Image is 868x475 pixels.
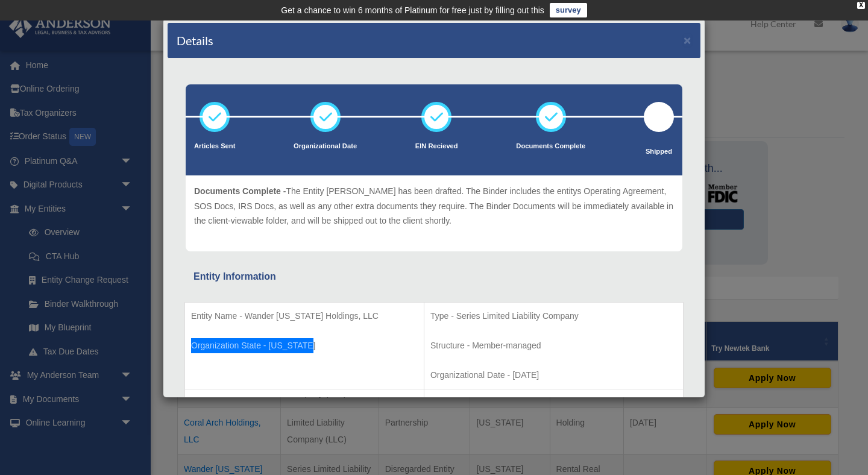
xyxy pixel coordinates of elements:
[430,338,677,353] p: Structure - Member-managed
[194,186,286,196] span: Documents Complete -
[177,32,213,49] h4: Details
[857,2,865,9] div: close
[644,146,674,158] p: Shipped
[191,309,418,324] p: Entity Name - Wander [US_STATE] Holdings, LLC
[281,3,544,17] div: Get a chance to win 6 months of Platinum for free just by filling out this
[684,34,691,46] button: ×
[430,309,677,324] p: Type - Series Limited Liability Company
[191,338,418,353] p: Organization State - [US_STATE]
[415,140,458,153] p: EIN Recieved
[193,268,675,285] div: Entity Information
[294,140,357,153] p: Organizational Date
[194,184,674,228] p: The Entity [PERSON_NAME] has been drafted. The Binder includes the entitys Operating Agreement, S...
[194,140,235,153] p: Articles Sent
[516,140,585,153] p: Documents Complete
[191,395,418,411] p: EIN # - [US_EMPLOYER_IDENTIFICATION_NUMBER]
[430,368,677,383] p: Organizational Date - [DATE]
[550,3,587,17] a: survey
[430,395,677,411] p: Business Address - [STREET_ADDRESS][PERSON_NAME]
